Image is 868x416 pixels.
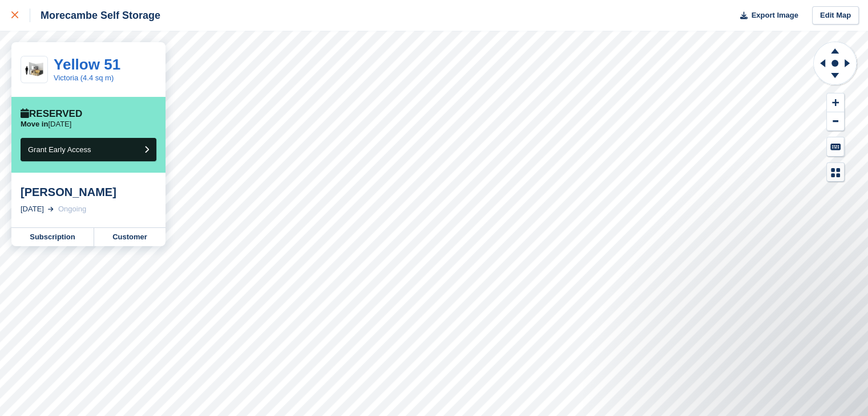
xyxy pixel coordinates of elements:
[21,120,48,128] span: Move in
[751,10,798,21] span: Export Image
[30,9,160,22] div: Morecambe Self Storage
[94,228,165,246] a: Customer
[21,60,47,80] img: 50-sqft-unit%20(1).jpg
[54,74,114,82] a: Victoria (4.4 sq m)
[11,228,94,246] a: Subscription
[21,203,44,215] div: [DATE]
[827,93,844,112] button: Zoom In
[812,6,859,25] a: Edit Map
[21,120,71,129] p: [DATE]
[48,207,54,211] img: arrow-right-light-icn-cde0832a797a2874e46488d9cf13f60e5c3a73dbe684e267c42b8395dfbc2abf.svg
[827,112,844,131] button: Zoom Out
[21,185,156,199] div: [PERSON_NAME]
[54,56,120,73] a: Yellow 51
[21,138,156,161] button: Grant Early Access
[28,145,91,154] span: Grant Early Access
[58,203,86,215] div: Ongoing
[827,163,844,182] button: Map Legend
[733,6,798,25] button: Export Image
[21,108,82,120] div: Reserved
[827,137,844,156] button: Keyboard Shortcuts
